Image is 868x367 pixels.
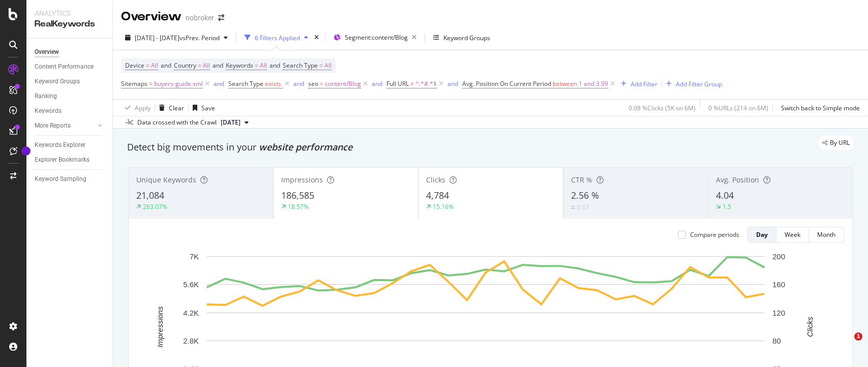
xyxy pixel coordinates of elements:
span: Search Type [283,61,318,70]
span: ≠ [410,79,414,88]
span: buyers-guide.xml [154,77,203,91]
a: Keyword Groups [35,76,105,87]
a: Explorer Bookmarks [35,155,105,165]
span: All [151,58,158,73]
button: 6 Filters Applied [241,29,312,46]
span: vs Prev. Period [179,34,220,42]
span: 186,585 [281,189,314,201]
a: Ranking [35,91,105,102]
span: between [553,79,577,88]
button: and [447,79,458,88]
div: Ranking [35,91,57,102]
a: Keywords Explorer [35,140,105,150]
button: [DATE] [217,116,253,129]
a: More Reports [35,120,95,131]
div: 0.07 [577,203,589,211]
span: Search Type [228,79,263,88]
span: = [149,79,153,88]
div: 15.16% [433,202,454,211]
text: 2.8K [183,337,199,345]
text: 200 [772,252,785,261]
span: and [213,61,223,70]
div: Tooltip anchor [21,146,31,156]
span: Impressions [281,175,323,185]
text: 120 [772,309,785,317]
div: Data crossed with the Crawl [137,118,217,127]
span: 2025 Aug. 4th [221,118,241,127]
div: 263.07% [143,202,167,211]
button: Save [189,100,215,116]
text: Impressions [156,306,164,347]
div: RealKeywords [35,18,104,30]
div: and [372,79,382,88]
button: [DATE] - [DATE]vsPrev. Period [121,29,232,46]
span: = [255,61,258,70]
button: Month [809,227,844,243]
a: Keyword Sampling [35,174,105,185]
div: arrow-right-arrow-left [218,14,224,21]
div: Compare periods [690,230,739,239]
div: 0.08 % Clicks ( 5K on 6M ) [628,104,696,112]
text: 80 [772,337,781,345]
div: Overview [35,47,59,57]
text: 4.2K [183,309,199,317]
span: All [324,58,332,73]
span: All [203,58,210,73]
span: and [161,61,171,70]
span: content/Blog [325,77,361,91]
div: Overview [121,8,182,25]
span: Avg. Position On Current Period [462,79,551,88]
div: 6 Filters Applied [255,34,300,42]
text: 7K [190,252,199,261]
button: and [293,79,304,88]
text: 5.6K [183,280,199,289]
div: 18.57% [288,202,309,211]
div: Add Filter Group [676,80,722,88]
div: Analytics [35,8,104,18]
span: Full URL [386,79,409,88]
span: = [198,61,201,70]
div: Clear [169,104,184,112]
button: Add Filter Group [662,78,722,90]
span: 4.04 [716,189,734,201]
span: Clicks [426,175,445,185]
img: Equal [571,206,575,209]
button: Clear [155,100,184,116]
button: Keyword Groups [429,29,494,46]
span: = [319,61,323,70]
button: Day [747,227,776,243]
span: 1 and 3.99 [579,77,608,91]
button: Apply [121,100,151,116]
span: Segment: content/Blog [345,33,408,42]
button: Segment:content/Blog [330,29,421,46]
text: Clicks [805,316,814,337]
div: Switch back to Simple mode [781,104,860,112]
div: and [447,79,458,88]
span: and [270,61,280,70]
div: Add Filter [631,80,657,88]
button: and [372,79,382,88]
div: Week [785,230,800,239]
span: Avg. Position [716,175,759,185]
div: and [214,79,224,88]
a: Keywords [35,106,105,116]
div: More Reports [35,120,71,131]
div: Keyword Groups [443,34,490,42]
div: nobroker [186,13,214,23]
span: [DATE] - [DATE] [135,34,179,42]
div: Month [817,230,835,239]
div: 0 % URLs ( 214 on 6M ) [708,104,768,112]
span: Sitemaps [121,79,147,88]
span: 2.56 % [571,189,599,201]
span: All [260,58,267,73]
button: and [214,79,224,88]
span: 21,084 [136,189,164,201]
div: Keyword Groups [35,76,80,87]
iframe: Intercom live chat [833,332,858,357]
text: 160 [772,280,785,289]
div: Content Performance [35,62,94,72]
div: Keyword Sampling [35,174,86,185]
button: Switch back to Simple mode [777,100,860,116]
button: Week [776,227,809,243]
div: Save [201,104,215,112]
